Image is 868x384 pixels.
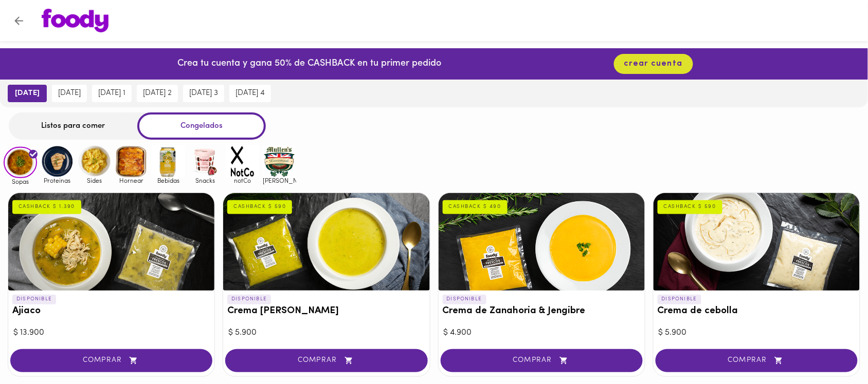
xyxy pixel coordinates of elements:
[177,57,441,71] p: Crea tu cuenta y gana 50% de CASHBACK en tu primer pedido
[8,193,214,291] div: Ajiaco
[668,356,845,365] span: COMPRAR
[12,295,56,304] p: DISPONIBLE
[654,193,860,291] div: Crema de cebolla
[656,349,858,372] button: COMPRAR
[227,200,292,214] div: CASHBACK $ 590
[614,54,693,74] button: crear cuenta
[659,327,855,339] div: $ 5.900
[658,306,856,317] h3: Crema de cebolla
[78,177,111,184] span: Sides
[223,193,429,291] div: Crema del Huerto
[58,89,81,98] span: [DATE]
[4,178,37,185] span: Sopas
[225,349,427,372] button: COMPRAR
[10,349,212,372] button: COMPRAR
[454,356,630,365] span: COMPRAR
[443,200,508,214] div: CASHBACK $ 490
[183,85,224,102] button: [DATE] 3
[115,177,148,184] span: Hornear
[658,295,701,304] p: DISPONIBLE
[229,85,271,102] button: [DATE] 4
[238,356,414,365] span: COMPRAR
[189,177,222,184] span: Snacks
[41,145,74,178] img: Proteinas
[658,200,722,214] div: CASHBACK $ 590
[6,8,31,33] button: Volver
[98,89,125,98] span: [DATE] 1
[8,85,47,102] button: [DATE]
[226,145,259,178] img: notCo
[152,177,185,184] span: Bebidas
[236,89,265,98] span: [DATE] 4
[12,200,81,214] div: CASHBACK $ 1.390
[15,89,40,98] span: [DATE]
[152,145,185,178] img: Bebidas
[263,177,296,184] span: [PERSON_NAME]
[137,112,266,140] div: Congelados
[52,85,87,102] button: [DATE]
[443,306,641,317] h3: Crema de Zanahoria & Jengibre
[41,177,74,184] span: Proteinas
[439,193,645,291] div: Crema de Zanahoria & Jengibre
[808,324,858,374] iframe: Messagebird Livechat Widget
[23,356,200,365] span: COMPRAR
[443,295,486,304] p: DISPONIBLE
[92,85,132,102] button: [DATE] 1
[9,112,137,140] div: Listos para comer
[13,327,209,339] div: $ 13.900
[115,145,148,178] img: Hornear
[441,349,643,372] button: COMPRAR
[444,327,640,339] div: $ 4.900
[227,306,425,317] h3: Crema [PERSON_NAME]
[263,145,296,178] img: mullens
[143,89,172,98] span: [DATE] 2
[137,85,178,102] button: [DATE] 2
[4,147,37,179] img: Sopas
[227,295,271,304] p: DISPONIBLE
[624,59,683,69] span: crear cuenta
[12,306,210,317] h3: Ajiaco
[78,145,111,178] img: Sides
[42,9,109,32] img: logo.png
[226,177,259,184] span: notCo
[189,89,218,98] span: [DATE] 3
[189,145,222,178] img: Snacks
[228,327,424,339] div: $ 5.900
